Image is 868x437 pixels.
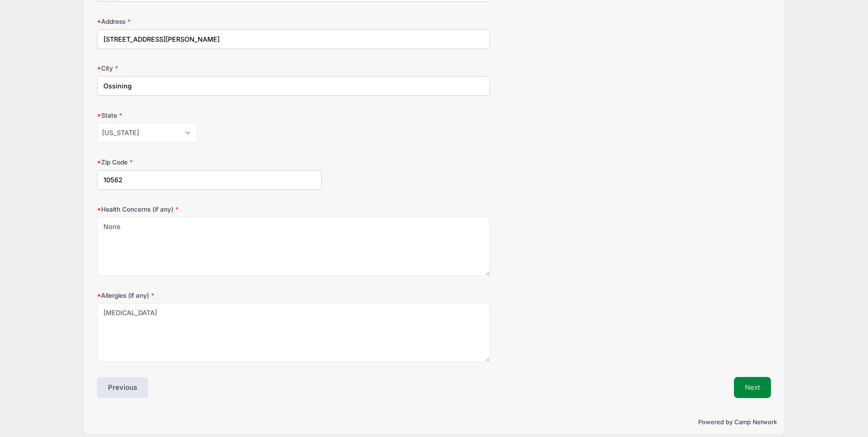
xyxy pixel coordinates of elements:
[97,158,322,167] label: Zip Code
[734,377,771,398] button: Next
[97,205,322,214] label: Health Concerns (if any)
[97,291,322,300] label: Allergies (if any)
[97,111,322,120] label: State
[91,418,776,427] p: Powered by Camp Network
[97,64,322,73] label: City
[97,17,322,26] label: Address
[97,377,148,398] button: Previous
[97,170,322,190] input: xxxxx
